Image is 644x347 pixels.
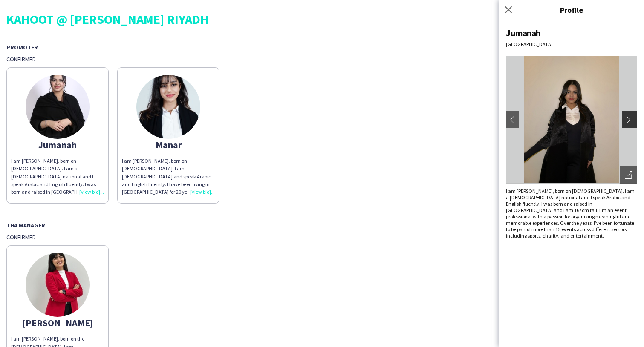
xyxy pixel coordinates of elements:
[6,221,638,229] div: THA Manager
[122,157,215,196] div: I am [PERSON_NAME], born on [DEMOGRAPHIC_DATA]. I am [DEMOGRAPHIC_DATA] and speak Arabic and Engl...
[6,233,638,241] div: Confirmed
[122,141,215,149] div: Manar
[506,41,637,47] div: [GEOGRAPHIC_DATA]
[26,75,90,139] img: thumb-6836eee30d6d3.jpeg
[506,56,637,184] img: Crew avatar or photo
[506,188,637,239] div: I am [PERSON_NAME], born on [DEMOGRAPHIC_DATA]. I am a [DEMOGRAPHIC_DATA] national and I speak Ar...
[506,27,637,39] div: Jumanah
[11,157,104,196] div: I am [PERSON_NAME], born on [DEMOGRAPHIC_DATA]. I am a [DEMOGRAPHIC_DATA] national and I speak Ar...
[620,166,637,184] div: Open photos pop-in
[6,43,638,51] div: Promoter
[499,4,644,15] h3: Profile
[11,141,104,149] div: Jumanah
[6,13,638,26] div: KAHOOT @ [PERSON_NAME] RIYADH
[6,55,638,63] div: Confirmed
[26,253,90,317] img: thumb-668682a9334c6.jpg
[11,319,104,327] div: [PERSON_NAME]
[136,75,200,139] img: thumb-6477419072c9a.jpeg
